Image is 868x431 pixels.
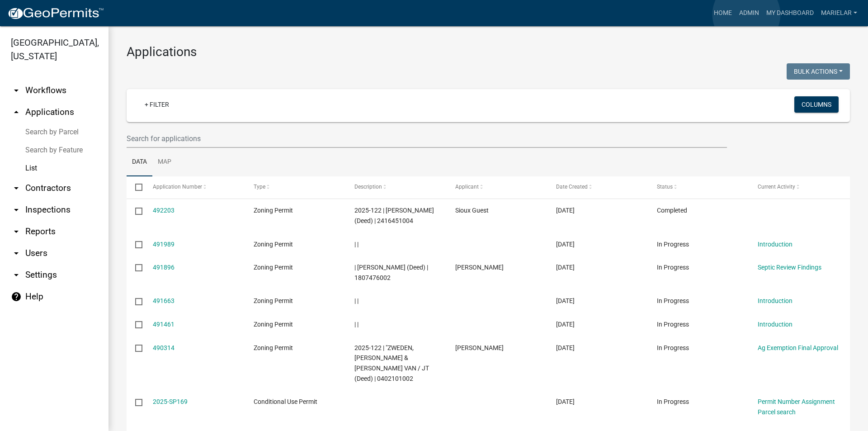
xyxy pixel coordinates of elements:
span: 2025-122 | "ZWEDEN, NATHAN & ALISSA VAN / JT (Deed) | 0402101002 [354,344,429,382]
button: Columns [794,96,839,113]
i: arrow_drop_down [11,85,22,96]
span: | | [354,321,359,328]
span: Description [354,184,382,190]
i: arrow_drop_down [11,204,22,215]
span: In Progress [657,264,689,271]
span: Type [254,184,265,190]
datatable-header-cell: Description [346,176,447,198]
a: Data [127,148,152,177]
input: Search for applications [127,129,727,148]
span: Applicant [455,184,479,190]
a: Home [710,5,736,22]
i: arrow_drop_up [11,107,22,118]
span: Nathan Van Zweden [455,344,504,351]
datatable-header-cell: Application Number [144,176,245,198]
a: Ag Exemption Final Approval [758,344,838,351]
i: arrow_drop_down [11,270,22,280]
a: Permit Number Assignment [758,398,835,405]
a: 2025-SP169 [153,398,188,405]
span: Application Number [153,184,202,190]
span: Zoning Permit [254,297,293,304]
a: Admin [736,5,763,22]
span: | | [354,297,359,304]
span: Zoning Permit [254,321,293,328]
span: Status [657,184,673,190]
span: In Progress [657,241,689,248]
span: 10/14/2025 [556,207,575,214]
a: 492203 [153,207,175,214]
span: In Progress [657,297,689,304]
span: 10/08/2025 [556,398,575,405]
a: 490314 [153,344,175,351]
span: Zoning Permit [254,344,293,351]
a: marielar [817,5,861,22]
span: In Progress [657,321,689,328]
i: arrow_drop_down [11,183,22,194]
span: Sioux Guest [455,207,489,214]
a: 491989 [153,241,175,248]
a: My Dashboard [763,5,817,22]
span: | UTESCH, JERAD (Deed) | 1807476002 [354,264,428,281]
a: 491663 [153,297,175,304]
datatable-header-cell: Date Created [547,176,648,198]
a: + Filter [137,96,176,113]
span: Completed [657,207,687,214]
span: Zoning Permit [254,241,293,248]
span: Mariela Rodriguez [455,264,504,271]
datatable-header-cell: Status [648,176,749,198]
a: 491461 [153,321,175,328]
datatable-header-cell: Current Activity [749,176,850,198]
a: Introduction [758,297,793,304]
a: Map [152,148,177,177]
span: | | [354,241,359,248]
a: Introduction [758,241,793,248]
span: 2025-122 | SCHROEDER, DANIEL A. (Deed) | 2416451004 [354,207,434,224]
span: Current Activity [758,184,795,190]
span: 10/09/2025 [556,344,575,351]
button: Bulk Actions [787,63,850,80]
a: Parcel search [758,408,796,416]
a: Septic Review Findings [758,264,821,271]
i: help [11,291,22,302]
i: arrow_drop_down [11,248,22,259]
span: Conditional Use Permit [254,398,317,405]
span: 10/13/2025 [556,241,575,248]
a: Introduction [758,321,793,328]
datatable-header-cell: Select [127,176,144,198]
span: 10/13/2025 [556,297,575,304]
datatable-header-cell: Applicant [447,176,547,198]
span: In Progress [657,344,689,351]
a: 491896 [153,264,175,271]
span: In Progress [657,398,689,405]
span: Date Created [556,184,588,190]
span: Zoning Permit [254,207,293,214]
span: Zoning Permit [254,264,293,271]
span: 10/12/2025 [556,321,575,328]
span: 10/13/2025 [556,264,575,271]
h3: Applications [127,44,850,60]
i: arrow_drop_down [11,226,22,237]
datatable-header-cell: Type [245,176,345,198]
